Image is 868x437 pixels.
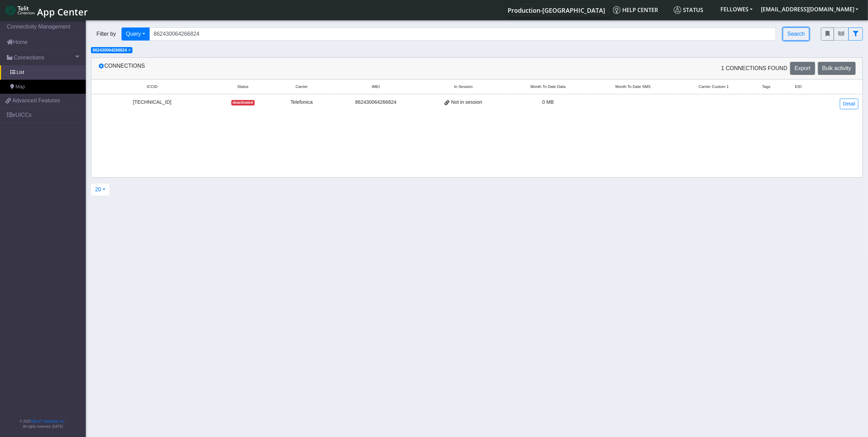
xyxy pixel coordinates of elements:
img: logo-telit-cinterion-gw-new.png [5,5,34,16]
span: Month To Date Data [531,84,566,90]
button: FELLOWES [716,3,757,15]
span: × [128,48,131,53]
div: 862430064266824 [335,99,417,106]
span: Export [795,65,810,71]
a: Status [671,3,716,17]
span: IMEI [372,84,380,90]
a: Your current platform instance [507,3,605,17]
span: ICCID [147,84,158,90]
img: knowledge.svg [613,6,621,14]
a: Detail [840,99,858,109]
button: Query [121,27,150,41]
span: Not in session [451,99,482,106]
span: Status [237,84,248,90]
button: Bulk activity [818,62,856,75]
span: Carrier [296,84,308,90]
span: Tags [762,84,771,90]
img: status.svg [674,6,681,14]
button: Close [128,48,131,52]
div: [TECHNICAL_ID] [95,99,209,106]
button: Search [783,27,809,41]
span: 0 MB [542,99,554,105]
a: App Center [5,3,87,18]
span: In Session [454,84,473,90]
button: 20 [91,183,110,196]
span: Filter by [91,30,121,38]
span: Carrier Custom 1 [699,84,729,90]
div: Telefonica [277,99,326,106]
span: Bulk activity [822,65,851,71]
span: 1 Connections found [721,64,787,72]
span: Production-[GEOGRAPHIC_DATA] [508,6,605,14]
span: EID [795,84,802,90]
input: Search... [149,27,776,41]
button: [EMAIL_ADDRESS][DOMAIN_NAME] [757,3,863,15]
div: fitlers menu [821,27,863,41]
span: 862430064266824 [93,48,127,53]
span: Month To Date SMS [615,84,651,90]
span: Advanced Features [12,97,60,105]
button: Export [790,62,815,75]
span: Connections [14,54,44,62]
span: deactivated [231,100,255,105]
span: Map [15,83,25,91]
a: Help center [610,3,671,17]
div: Connections [93,62,477,75]
a: Telit IoT Solutions, Inc. [31,419,65,423]
span: Help center [613,6,658,14]
span: List [16,69,24,76]
span: App Center [37,5,88,18]
span: Status [674,6,703,14]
